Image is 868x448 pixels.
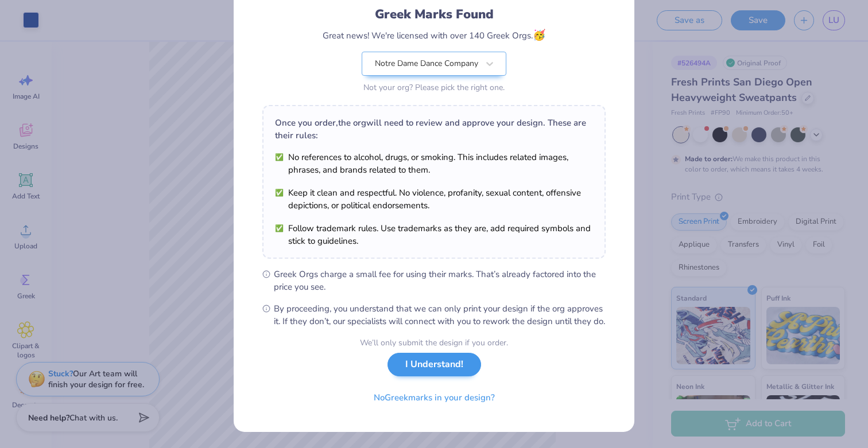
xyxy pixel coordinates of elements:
li: No references to alcohol, drugs, or smoking. This includes related images, phrases, and brands re... [275,151,593,176]
button: NoGreekmarks in your design? [364,386,505,410]
span: 🥳 [533,28,545,42]
div: Great news! We're licensed with over 140 Greek Orgs. [323,28,545,43]
div: We’ll only submit the design if you order. [360,337,508,349]
div: Once you order, the org will need to review and approve your design. These are their rules: [275,116,593,142]
span: Greek Orgs charge a small fee for using their marks. That’s already factored into the price you see. [274,268,606,293]
button: I Understand! [387,353,481,376]
li: Keep it clean and respectful. No violence, profanity, sexual content, offensive depictions, or po... [275,186,593,212]
span: By proceeding, you understand that we can only print your design if the org approves it. If they ... [274,302,606,328]
div: Greek Marks Found [375,5,494,24]
div: Not your org? Please pick the right one. [362,81,506,94]
li: Follow trademark rules. Use trademarks as they are, add required symbols and stick to guidelines. [275,222,593,247]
